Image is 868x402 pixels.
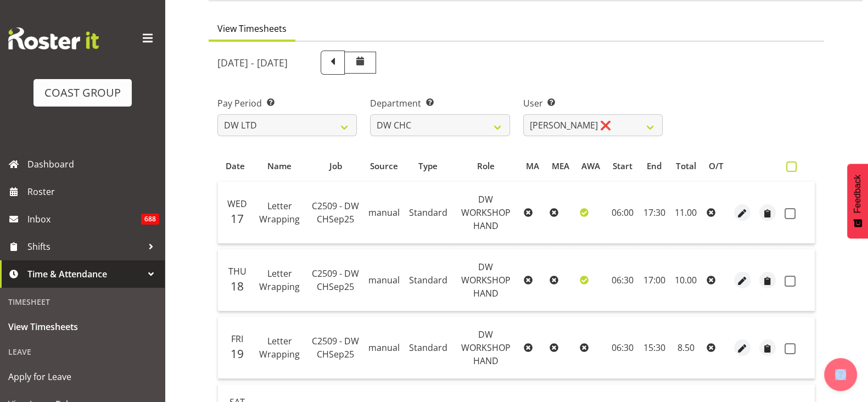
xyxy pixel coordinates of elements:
[607,249,639,311] td: 06:30
[3,363,162,390] a: Apply for Leave
[639,317,669,379] td: 15:30
[368,342,400,354] span: manual
[368,274,400,286] span: manual
[259,335,300,360] span: Letter Wrapping
[259,200,300,225] span: Letter Wrapping
[231,278,244,294] span: 18
[639,182,669,244] td: 17:30
[329,160,342,172] span: Job
[44,85,121,101] div: COAST GROUP
[461,193,511,232] span: DW WORKSHOP HAND
[267,160,292,172] span: Name
[370,97,509,110] label: Department
[551,160,569,172] span: MEA
[669,317,702,379] td: 8.50
[669,249,702,311] td: 10.00
[27,238,143,255] span: Shifts
[227,198,247,210] span: Wed
[847,164,868,238] button: Feedback - Show survey
[647,160,662,172] span: End
[461,328,511,367] span: DW WORKSHOP HAND
[581,160,600,172] span: AWA
[231,211,244,226] span: 17
[461,261,511,299] span: DW WORKSHOP HAND
[3,291,162,313] div: Timesheet
[523,97,663,110] label: User
[8,319,156,335] span: View Timesheets
[312,267,359,293] span: C2509 - DW CHSep25
[27,211,141,227] span: Inbox
[405,182,452,244] td: Standard
[607,182,639,244] td: 06:00
[217,22,287,35] span: View Timesheets
[607,317,639,379] td: 06:30
[228,265,247,277] span: Thu
[259,267,300,293] span: Letter Wrapping
[312,335,359,360] span: C2509 - DW CHSep25
[526,160,539,172] span: MA
[231,333,243,345] span: Fri
[368,206,400,219] span: manual
[676,160,696,172] span: Total
[405,317,452,379] td: Standard
[217,57,288,69] h5: [DATE] - [DATE]
[226,160,245,172] span: Date
[231,346,244,361] span: 19
[613,160,632,172] span: Start
[27,183,159,200] span: Roster
[370,160,398,172] span: Source
[3,340,162,363] div: Leave
[3,313,162,340] a: View Timesheets
[709,160,724,172] span: O/T
[8,369,156,385] span: Apply for Leave
[312,200,359,225] span: C2509 - DW CHSep25
[141,214,159,225] span: 688
[217,97,357,110] label: Pay Period
[477,160,495,172] span: Role
[405,249,452,311] td: Standard
[669,182,702,244] td: 11.00
[639,249,669,311] td: 17:00
[835,369,846,380] img: help-xxl-2.png
[27,156,159,172] span: Dashboard
[27,266,143,282] span: Time & Attendance
[418,160,438,172] span: Type
[853,175,863,213] span: Feedback
[8,27,99,49] img: Rosterit website logo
